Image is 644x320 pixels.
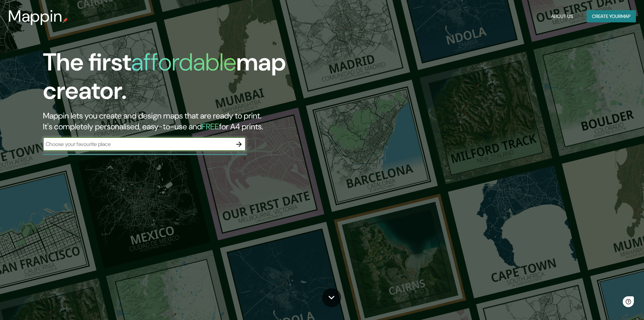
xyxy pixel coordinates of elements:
button: About Us [548,10,576,23]
h5: FREE [202,121,219,132]
iframe: Help widget launcher [584,294,637,313]
button: Create yourmap [587,10,636,23]
input: Choose your favourite place [43,140,232,148]
h2: Mappin lets you create and design maps that are ready to print. It's completely personalised, eas... [43,110,365,132]
h1: The first map creator. [43,48,365,110]
h1: affordable [131,46,236,78]
img: mappin-pin [63,18,68,23]
h3: Mappin [8,7,63,26]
